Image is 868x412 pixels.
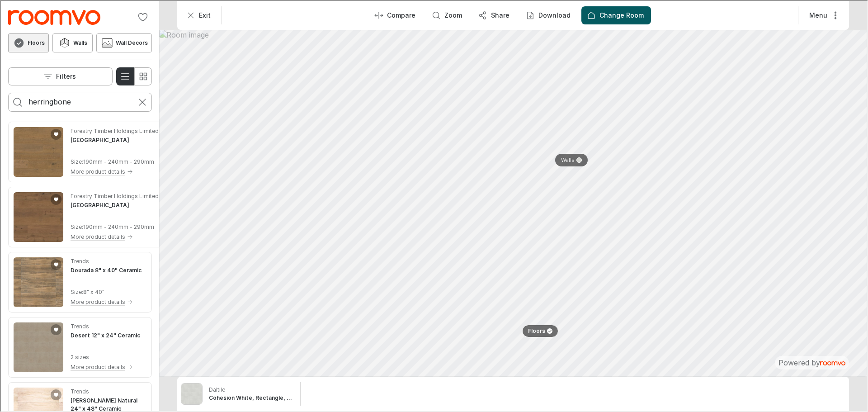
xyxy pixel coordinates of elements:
[82,157,153,165] p: 190mm - 240mm - 290mm
[82,222,153,230] p: 190mm - 240mm - 290mm
[554,153,587,166] button: Walls
[72,38,86,46] h6: Walls
[538,10,570,19] p: Download
[580,5,650,24] button: Change Room
[519,5,577,24] button: Download
[70,167,124,175] p: More product details
[82,287,104,295] p: 8" x 40"
[70,126,158,134] p: Forestry Timber Holdings Limited
[778,357,844,367] div: The visualizer is powered by Roomvo.
[70,231,158,241] button: More product details
[70,362,124,370] p: More product details
[527,327,544,334] p: Floors
[115,38,147,46] h6: Wall Decors
[70,200,128,208] h4: Rio Grande
[115,66,151,85] div: Product List Mode Selector
[132,92,151,110] button: Cancel search
[133,66,151,85] button: Switch to simple view
[50,323,61,334] button: Add Desert 12" x 24" Ceramic to favorites
[70,191,158,199] p: Forestry Timber Holdings Limited
[50,258,61,269] button: Add Dourada 8" x 40" Ceramic to favorites
[13,322,62,371] img: Desert 12" x 24" Ceramic. Link opens in a new window.
[70,361,139,371] button: More product details
[70,297,124,305] p: More product details
[7,121,163,181] div: See Palermo in the room
[368,5,422,24] button: Enter compare mode
[7,251,151,312] div: See Dourada 8" x 40" Ceramic in the room
[7,33,48,52] button: Floors
[521,324,557,336] button: Floors
[7,316,151,377] div: See Desert 12" x 24" Ceramic in the room
[50,388,61,399] button: Add Bianco Natural 24" x 48" Ceramic to favorites
[13,256,62,306] img: Dourada 8" x 40" Ceramic. Link opens in a new window.
[472,5,516,24] button: Share
[599,10,643,19] p: Change Room
[70,352,139,360] p: 2 sizes
[208,385,224,393] p: Daltile
[70,222,82,230] p: Size :
[50,128,61,139] button: Add Palermo to favorites
[7,9,99,24] img: Logo representing CT Tile & Remodeling.
[819,360,844,365] img: roomvo_wordmark.svg
[180,5,217,24] button: Exit
[7,9,99,24] a: Go to CT Tile & Remodeling's website.
[70,331,139,339] h4: Desert 12" x 24" Ceramic
[801,5,844,24] button: More actions
[13,126,62,176] img: Palermo. Link opens in a new window.
[70,296,141,306] button: More product details
[50,193,61,204] button: Add Rio Grande to favorites
[8,92,26,110] button: Search for products
[490,10,509,19] p: Share
[70,135,128,143] h4: Palermo
[7,66,112,85] button: Open the filters menu
[198,10,210,19] p: Exit
[70,387,88,395] p: Trends
[208,393,293,401] h6: Cohesion White, Rectangle, 12X24, Polished - White
[443,10,461,19] p: Zoom
[13,191,62,241] img: Rio Grande. Link opens in a new window.
[70,157,82,165] p: Size :
[70,166,158,176] button: More product details
[27,38,44,46] h6: Floors
[95,33,151,52] button: Wall Decors
[70,322,88,330] p: Trends
[133,7,151,25] button: No favorites
[70,232,124,240] p: More product details
[205,382,296,404] button: Show details for Cohesion White, Rectangle, 12X24, Polished
[180,383,201,403] img: Cohesion White, Rectangle, 12X24, Polished
[425,5,468,24] button: Zoom room image
[7,186,163,246] div: See Rio Grande in the room
[28,94,131,109] input: Enter products to search for
[55,71,75,80] p: Filters
[560,156,574,163] p: Walls
[70,265,141,274] h4: Dourada 8" x 40" Ceramic
[70,256,88,265] p: Trends
[70,287,82,295] p: Size :
[386,10,415,19] p: Compare
[52,33,92,52] button: Walls
[778,357,844,367] p: Powered by
[70,396,146,412] h4: Bianco Natural 24" x 48" Ceramic
[115,66,133,85] button: Switch to detail view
